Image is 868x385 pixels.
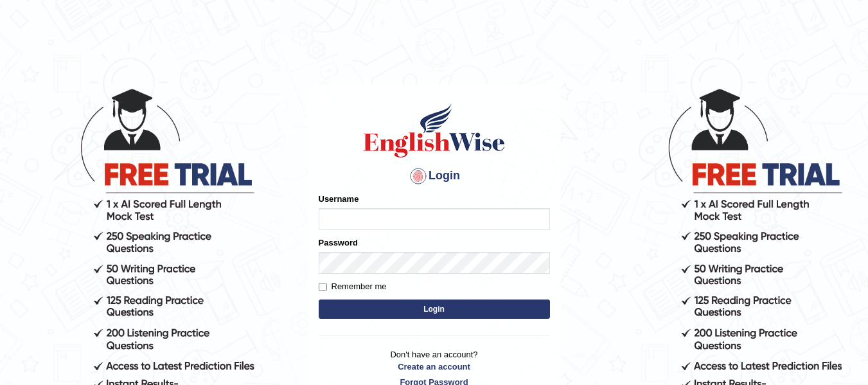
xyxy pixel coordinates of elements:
label: Remember me [319,280,387,293]
button: Login [319,300,550,319]
input: Remember me [319,283,327,291]
label: Username [319,193,359,205]
a: Create an account [319,361,550,373]
label: Password [319,237,358,249]
h4: Login [319,166,550,186]
img: Logo of English Wise sign in for intelligent practice with AI [361,102,508,159]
